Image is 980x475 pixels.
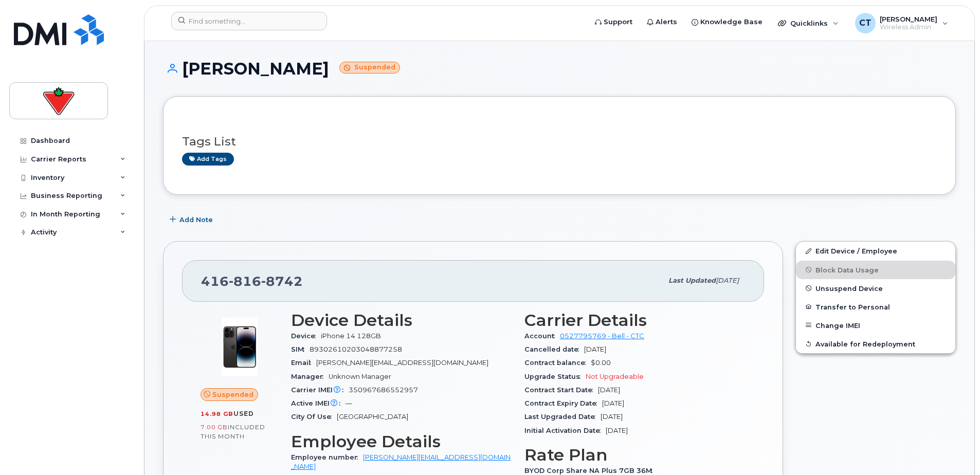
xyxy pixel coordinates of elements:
[291,311,512,330] h3: Device Details
[339,62,400,74] small: Suspended
[584,345,606,353] span: [DATE]
[337,413,408,421] span: [GEOGRAPHIC_DATA]
[233,410,254,417] span: used
[796,335,955,353] button: Available for Redeployment
[591,359,611,367] span: $0.00
[796,298,955,316] button: Transfer to Personal
[560,332,644,340] a: 0527795769 - Bell - CTC
[291,432,512,451] h3: Employee Details
[524,373,586,380] span: Upgrade Status
[796,242,955,260] a: Edit Device / Employee
[524,332,560,340] span: Account
[310,345,402,353] span: 89302610203048877258
[524,427,606,434] span: Initial Activation Date
[229,273,261,289] span: 816
[201,424,228,431] span: 7.00 GB
[291,332,321,340] span: Device
[212,390,253,399] span: Suspended
[524,399,602,407] span: Contract Expiry Date
[291,413,337,421] span: City Of Use
[182,135,937,148] h3: Tags List
[346,399,352,407] span: —
[179,215,213,225] span: Add Note
[349,386,418,394] span: 350967686552957
[796,279,955,298] button: Unsuspend Device
[524,386,598,394] span: Contract Start Date
[291,399,346,407] span: Active IMEI
[163,60,956,78] h1: [PERSON_NAME]
[796,316,955,335] button: Change IMEI
[524,345,584,353] span: Cancelled date
[524,359,591,367] span: Contract balance
[291,373,329,380] span: Manager
[524,413,601,421] span: Last Upgraded Date
[329,373,391,380] span: Unknown Manager
[668,277,716,284] span: Last updated
[598,386,620,394] span: [DATE]
[163,210,222,229] button: Add Note
[815,284,883,292] span: Unsuspend Device
[524,446,746,464] h3: Rate Plan
[796,261,955,279] button: Block Data Usage
[201,273,303,289] span: 416
[602,399,624,407] span: [DATE]
[201,410,233,417] span: 14.98 GB
[716,277,739,284] span: [DATE]
[291,345,310,353] span: SIM
[316,359,488,367] span: [PERSON_NAME][EMAIL_ADDRESS][DOMAIN_NAME]
[586,373,644,380] span: Not Upgradeable
[261,273,303,289] span: 8742
[182,153,234,166] a: Add tags
[201,423,265,440] span: included this month
[291,359,316,367] span: Email
[601,413,623,421] span: [DATE]
[291,386,349,394] span: Carrier IMEI
[606,427,628,434] span: [DATE]
[815,340,915,348] span: Available for Redeployment
[291,453,363,461] span: Employee number
[524,311,746,330] h3: Carrier Details
[321,332,381,340] span: iPhone 14 128GB
[291,453,511,470] a: [PERSON_NAME][EMAIL_ADDRESS][DOMAIN_NAME]
[524,467,658,474] span: BYOD Corp Share NA Plus 7GB 36M
[209,316,270,378] img: image20231002-3703462-njx0qo.jpeg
